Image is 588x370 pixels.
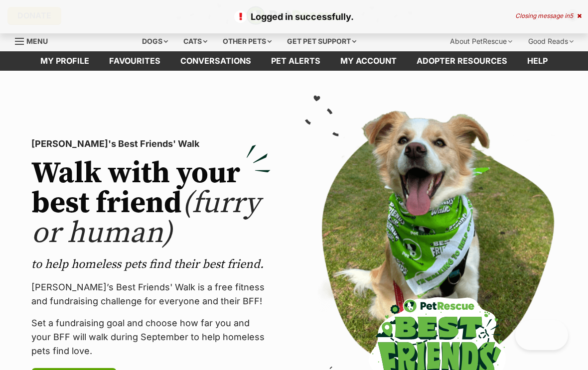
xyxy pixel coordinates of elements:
[517,51,558,71] a: Help
[170,51,261,71] a: conversations
[443,31,519,51] div: About PetRescue
[261,51,330,71] a: Pet alerts
[135,31,175,51] div: Dogs
[99,51,170,71] a: Favourites
[30,51,99,71] a: My profile
[280,31,363,51] div: Get pet support
[515,320,568,350] iframe: Help Scout Beacon - Open
[31,256,271,272] p: to help homeless pets find their best friend.
[31,316,271,358] p: Set a fundraising goal and choose how far you and your BFF will walk during September to help hom...
[31,280,271,308] p: [PERSON_NAME]’s Best Friends' Walk is a free fitness and fundraising challenge for everyone and t...
[31,185,260,252] span: (furry or human)
[26,37,48,45] span: Menu
[216,31,279,51] div: Other pets
[176,31,214,51] div: Cats
[521,31,581,51] div: Good Reads
[407,51,517,71] a: Adopter resources
[31,159,271,248] h2: Walk with your best friend
[330,51,407,71] a: My account
[31,137,271,151] p: [PERSON_NAME]'s Best Friends' Walk
[15,31,55,49] a: Menu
